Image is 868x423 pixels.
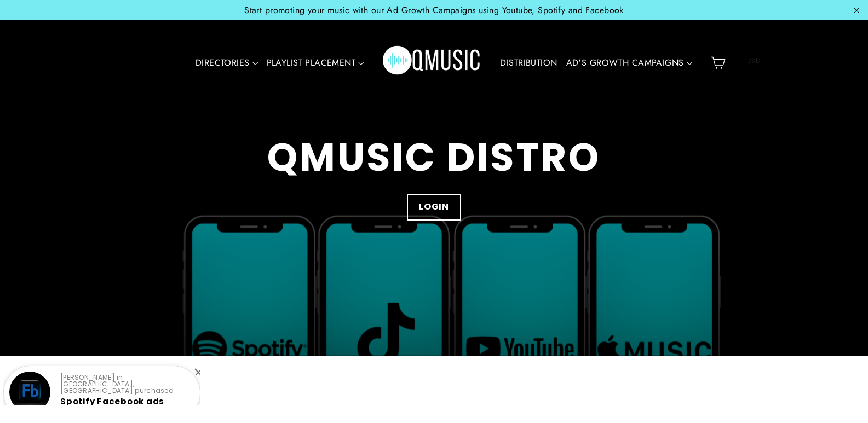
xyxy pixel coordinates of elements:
[60,374,191,394] p: [PERSON_NAME] in [GEOGRAPHIC_DATA], [GEOGRAPHIC_DATA] purchased
[496,50,561,76] a: DISTRIBUTION
[383,38,481,88] img: Q Music Promotions
[267,135,600,180] div: QMUSIC DISTRO
[407,194,461,221] a: LOGIN
[191,50,262,76] a: DIRECTORIES
[562,50,697,76] a: AD'S GROWTH CAMPAIGNS
[158,31,706,95] div: Primary
[262,50,369,76] a: PLAYLIST PLACEMENT
[733,53,774,69] span: USD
